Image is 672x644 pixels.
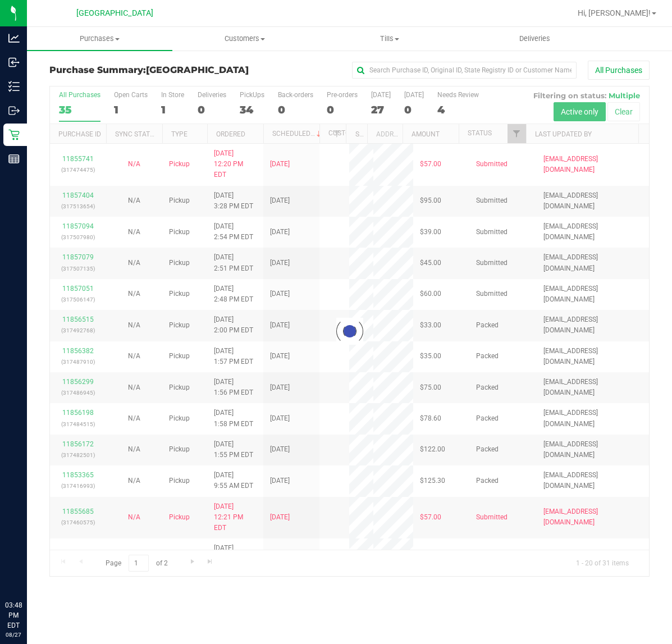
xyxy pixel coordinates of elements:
button: All Purchases [588,61,650,80]
span: Deliveries [504,34,565,44]
iframe: Resource center [11,554,45,588]
span: Customers [173,34,317,44]
inline-svg: Analytics [8,33,20,44]
span: [GEOGRAPHIC_DATA] [76,8,153,18]
p: 03:48 PM EDT [5,600,22,631]
span: Hi, [PERSON_NAME]! [578,8,651,17]
inline-svg: Reports [8,153,20,165]
inline-svg: Retail [8,129,20,140]
input: Search Purchase ID, Original ID, State Registry ID or Customer Name... [352,62,577,79]
h3: Purchase Summary: [49,65,249,75]
span: [GEOGRAPHIC_DATA] [146,65,249,75]
span: Purchases [27,34,172,44]
inline-svg: Inbound [8,57,20,68]
p: 08/27 [5,631,22,639]
span: Tills [318,34,462,44]
inline-svg: Inventory [8,81,20,92]
inline-svg: Outbound [8,105,20,116]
